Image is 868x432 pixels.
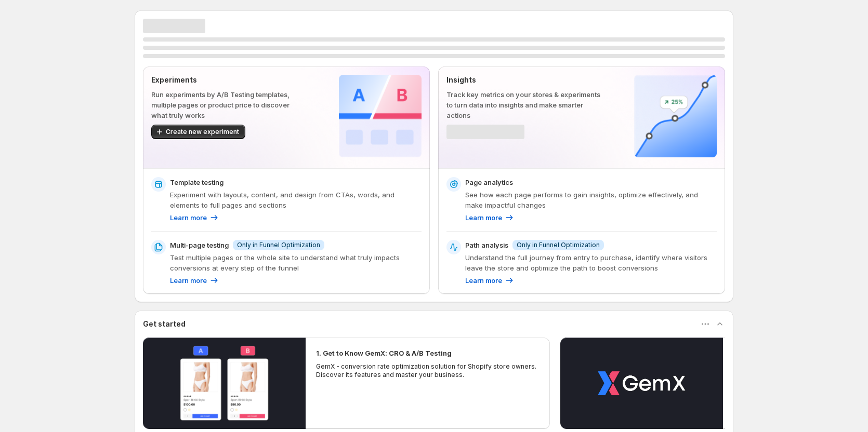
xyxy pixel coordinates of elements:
[237,241,320,249] span: Only in Funnel Optimization
[465,190,717,210] p: See how each page performs to gain insights, optimize effectively, and make impactful changes
[151,89,306,120] p: Run experiments by A/B Testing templates, multiple pages or product price to discover what truly ...
[465,212,502,223] p: Learn more
[170,177,223,187] p: Template testing
[166,128,239,136] span: Create new experiment
[170,240,229,250] p: Multi-page testing
[634,75,717,157] img: Insights
[170,275,207,286] p: Learn more
[560,337,723,429] button: Play video
[170,190,422,210] p: Experiment with layouts, content, and design from CTAs, words, and elements to full pages and sec...
[465,275,515,286] a: Learn more
[143,319,186,329] h3: Get started
[446,89,601,120] p: Track key metrics on your stores & experiments to turn data into insights and make smarter actions
[465,252,717,273] p: Understand the full journey from entry to purchase, identify where visitors leave the store and o...
[339,75,422,157] img: Experiments
[151,125,245,139] button: Create new experiment
[517,241,600,249] span: Only in Funnel Optimization
[170,212,207,223] p: Learn more
[465,212,515,223] a: Learn more
[465,275,502,286] p: Learn more
[170,212,219,223] a: Learn more
[170,275,219,286] a: Learn more
[316,348,452,358] h2: 1. Get to Know GemX: CRO & A/B Testing
[465,177,513,187] p: Page analytics
[446,75,601,85] p: Insights
[316,362,540,379] p: GemX - conversion rate optimization solution for Shopify store owners. Discover its features and ...
[143,337,306,429] button: Play video
[465,240,508,250] p: Path analysis
[170,252,422,273] p: Test multiple pages or the whole site to understand what truly impacts conversions at every step ...
[151,75,306,85] p: Experiments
